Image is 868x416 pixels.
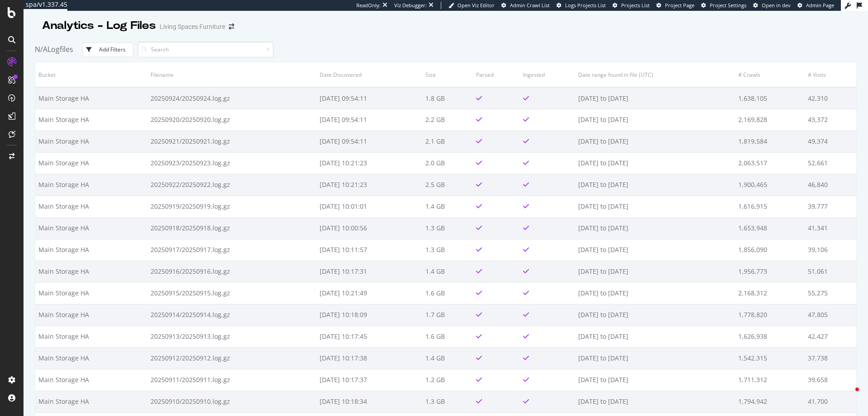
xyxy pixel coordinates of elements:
th: Date range found in file (UTC) [575,62,735,87]
td: [DATE] 10:21:49 [316,282,422,304]
td: 2,169,828 [735,109,804,131]
td: 51,061 [805,261,856,282]
td: [DATE] 10:01:01 [316,196,422,217]
span: Logfiles [47,44,73,54]
span: Admin Page [806,2,834,9]
td: 1,956,773 [735,261,804,282]
td: [DATE] 10:17:31 [316,261,422,282]
td: Main Storage HA [35,282,147,304]
td: 43,372 [805,109,856,131]
a: Admin Page [797,2,834,9]
td: 2.0 GB [422,152,473,174]
td: Main Storage HA [35,174,147,196]
td: Main Storage HA [35,326,147,347]
td: [DATE] to [DATE] [575,347,735,369]
th: Bucket [35,62,147,87]
td: 2.1 GB [422,131,473,152]
td: 1,616,915 [735,196,804,217]
td: 20250912/20250912.log.gz [147,347,316,369]
td: 1,653,948 [735,217,804,239]
td: 1,626,938 [735,326,804,347]
td: [DATE] to [DATE] [575,304,735,326]
span: N/A [35,44,47,54]
td: [DATE] to [DATE] [575,326,735,347]
td: Main Storage HA [35,152,147,174]
td: 20250910/20250910.log.gz [147,391,316,412]
td: [DATE] to [DATE] [575,174,735,196]
td: [DATE] to [DATE] [575,217,735,239]
span: Logs Projects List [565,2,606,9]
td: [DATE] to [DATE] [575,196,735,217]
td: 1.3 GB [422,239,473,261]
td: 2,168,312 [735,282,804,304]
th: Parsed [473,62,520,87]
div: Add Filters [99,46,126,53]
a: Project Page [656,2,694,9]
td: Main Storage HA [35,347,147,369]
span: Project Settings [710,2,746,9]
span: Projects List [621,2,650,9]
td: 20250924/20250924.log.gz [147,87,316,109]
td: 1,900,465 [735,174,804,196]
td: 1.7 GB [422,304,473,326]
td: 1.6 GB [422,282,473,304]
span: Open Viz Editor [458,2,495,9]
td: 20250914/20250914.log.gz [147,304,316,326]
td: [DATE] 10:18:34 [316,391,422,412]
td: 20250920/20250920.log.gz [147,109,316,131]
div: Living Spaces Furniture [160,22,225,31]
td: [DATE] to [DATE] [575,369,735,391]
td: Main Storage HA [35,87,147,109]
td: [DATE] 10:17:37 [316,369,422,391]
td: 39,777 [805,196,856,217]
th: Date Discovered [316,62,422,87]
td: 1.6 GB [422,326,473,347]
td: 20250915/20250915.log.gz [147,282,316,304]
th: Size [422,62,473,87]
td: 20250917/20250917.log.gz [147,239,316,261]
td: 46,840 [805,174,856,196]
td: Main Storage HA [35,261,147,282]
td: 1.3 GB [422,217,473,239]
input: Search [138,42,274,57]
td: Main Storage HA [35,196,147,217]
td: 1.4 GB [422,196,473,217]
span: Admin Crawl List [510,2,550,9]
a: Open in dev [753,2,791,9]
td: [DATE] 10:21:23 [316,152,422,174]
td: 20250913/20250913.log.gz [147,326,316,347]
td: [DATE] to [DATE] [575,282,735,304]
td: [DATE] 10:21:23 [316,174,422,196]
a: Open Viz Editor [448,2,495,9]
td: 1,778,820 [735,304,804,326]
td: 42,310 [805,87,856,109]
td: Main Storage HA [35,109,147,131]
td: 52,661 [805,152,856,174]
a: Project Settings [701,2,746,9]
th: Ingested [520,62,575,87]
div: Viz Debugger: [394,2,427,9]
td: Main Storage HA [35,239,147,261]
td: 1.8 GB [422,87,473,109]
a: Logs Projects List [557,2,606,9]
td: [DATE] to [DATE] [575,131,735,152]
td: 41,700 [805,391,856,412]
td: 2,063,517 [735,152,804,174]
a: Admin Crawl List [501,2,550,9]
a: Projects List [613,2,650,9]
td: 20250918/20250918.log.gz [147,217,316,239]
td: 1,819,584 [735,131,804,152]
td: 39,106 [805,239,856,261]
td: Main Storage HA [35,304,147,326]
th: # Crawls [735,62,804,87]
td: 20250919/20250919.log.gz [147,196,316,217]
td: [DATE] 09:54:11 [316,109,422,131]
td: [DATE] 10:00:56 [316,217,422,239]
td: 1,542,315 [735,347,804,369]
td: [DATE] to [DATE] [575,391,735,412]
td: 2.2 GB [422,109,473,131]
td: [DATE] to [DATE] [575,261,735,282]
td: [DATE] to [DATE] [575,152,735,174]
td: [DATE] 10:18:09 [316,304,422,326]
div: Analytics - Log Files [42,18,156,33]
